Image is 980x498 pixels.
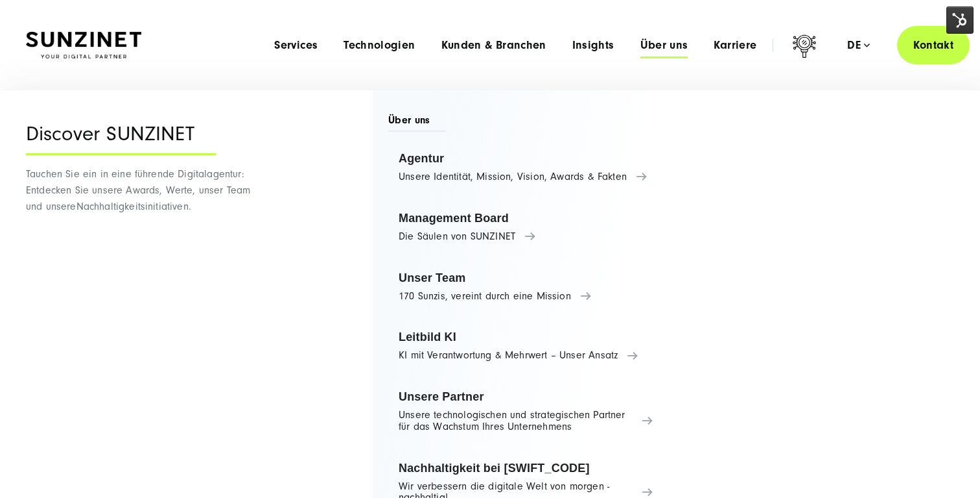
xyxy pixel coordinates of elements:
[388,203,664,252] a: Management Board Die Säulen von SUNZINET
[388,381,664,442] a: Unsere Partner Unsere technologischen und strategischen Partner für das Wachstum Ihres Unternehmens
[572,39,614,52] a: Insights
[26,32,141,59] img: SUNZINET Full Service Digital Agentur
[714,39,756,52] a: Karriere
[388,143,664,192] a: Agentur Unsere Identität, Mission, Vision, Awards & Fakten
[897,26,970,64] a: Kontakt
[847,39,870,52] div: de
[388,321,664,371] a: Leitbild KI KI mit Verantwortung & Mehrwert – Unser Ansatz
[344,39,415,52] a: Technologien
[640,39,688,52] a: Über uns
[26,123,216,155] div: Discover SUNZINET
[388,113,446,132] span: Über uns
[274,39,318,52] a: Services
[388,262,664,312] a: Unser Team 170 Sunzis, vereint durch eine Mission
[26,168,250,212] span: Tauchen Sie ein in eine führende Digitalagentur: Entdecken Sie unsere Awards, Werte, unser Team u...
[946,6,974,34] img: HubSpot Tools-Menüschalter
[441,39,546,52] a: Kunden & Branchen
